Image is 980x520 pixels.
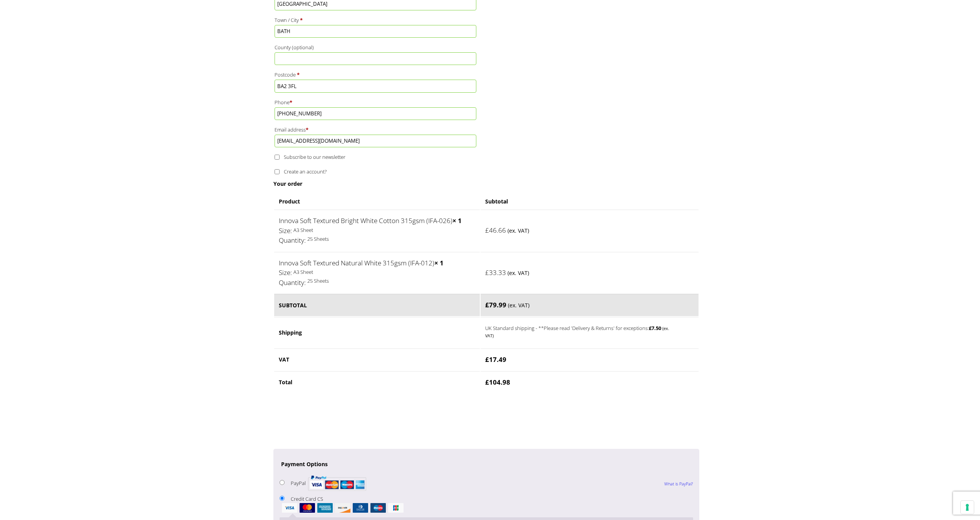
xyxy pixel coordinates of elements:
h3: Your order [273,180,699,187]
img: PayPal acceptance mark [308,473,366,493]
a: What is PayPal? [664,474,693,494]
dt: Size: [279,226,292,236]
label: County [275,42,477,52]
label: UK Standard shipping - **Please read 'Delivery & Returns' for exceptions: [485,323,673,340]
label: Credit Card CS [280,495,693,513]
small: (ex. VAT) [508,302,529,309]
span: £ [485,300,489,309]
span: Create an account? [284,168,327,175]
span: £ [485,378,489,387]
bdi: 104.98 [485,378,510,387]
label: PayPal [291,480,366,487]
th: Subtotal [274,294,480,316]
input: Create an account? [275,169,280,174]
th: Product [274,194,480,209]
img: jcb [388,503,404,513]
span: £ [485,355,489,364]
strong: × 1 [434,258,444,267]
label: Phone [275,97,477,107]
img: mastercard [300,503,315,513]
img: visa [282,503,297,513]
img: maestro [370,503,386,513]
bdi: 17.49 [485,355,506,364]
span: £ [649,325,652,332]
p: A3 Sheet [279,268,476,277]
iframe: reCAPTCHA [273,403,390,433]
td: Innova Soft Textured Natural White 315gsm (IFA-012) [274,252,480,293]
span: £ [485,226,489,235]
td: Innova Soft Textured Bright White Cotton 315gsm (IFA-026) [274,210,480,251]
p: 25 Sheets [279,277,476,285]
bdi: 79.99 [485,300,506,309]
th: Total [274,371,480,393]
img: amex [317,503,333,513]
img: dinersclub [353,503,368,513]
span: £ [485,268,489,277]
dt: Size: [279,268,292,278]
p: 25 Sheets [279,235,476,243]
span: (optional) [292,44,314,51]
bdi: 7.50 [649,325,661,332]
strong: × 1 [452,216,462,225]
input: Subscribe to our newsletter [275,155,280,160]
th: VAT [274,348,480,370]
th: Subtotal [481,194,698,209]
bdi: 46.66 [485,226,506,235]
p: A3 Sheet [279,226,476,235]
small: (ex. VAT) [508,269,529,277]
dt: Quantity: [279,235,306,245]
img: discover [335,503,350,513]
th: Shipping [274,317,480,348]
button: Your consent preferences for tracking technologies [961,501,974,514]
span: Subscribe to our newsletter [284,153,345,160]
label: Town / City [275,15,477,25]
bdi: 33.33 [485,268,506,277]
label: Postcode [275,70,477,80]
dt: Quantity: [279,278,306,288]
small: (ex. VAT) [508,227,529,234]
label: Email address [275,125,477,135]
